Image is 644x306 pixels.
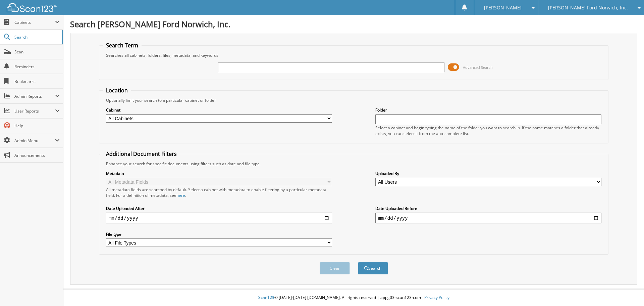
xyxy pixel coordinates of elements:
[610,274,644,306] iframe: Chat Widget
[103,150,180,158] legend: Additional Document Filters
[258,295,274,300] span: Scan123
[103,161,605,167] div: Enhance your search for specific documents using filters such as date and file type.
[176,192,185,198] a: here
[106,187,332,198] div: All metadata fields are searched by default. Select a cabinet with metadata to enable filtering b...
[7,3,57,12] img: scan123-logo-white.svg
[63,290,644,306] div: © [DATE]-[DATE] [DOMAIN_NAME]. All rights reserved | appg03-scan123-com |
[14,79,60,84] span: Bookmarks
[14,19,55,25] span: Cabinets
[358,262,388,274] button: Search
[14,108,55,114] span: User Reports
[14,123,60,129] span: Help
[14,138,55,143] span: Admin Menu
[14,93,55,99] span: Admin Reports
[484,6,522,10] span: [PERSON_NAME]
[70,18,637,30] h1: Search [PERSON_NAME] Ford Norwich, Inc.
[424,295,449,300] a: Privacy Policy
[14,152,60,158] span: Announcements
[14,64,60,70] span: Reminders
[103,97,605,103] div: Optionally limit your search to a particular cabinet or folder
[375,125,601,136] div: Select a cabinet and begin typing the name of the folder you want to search in. If the name match...
[375,213,601,223] input: end
[103,52,605,58] div: Searches all cabinets, folders, files, metadata, and keywords
[106,206,332,211] label: Date Uploaded After
[320,262,350,274] button: Clear
[375,206,601,211] label: Date Uploaded Before
[375,171,601,176] label: Uploaded By
[548,6,628,10] span: [PERSON_NAME] Ford Norwich, Inc.
[103,87,131,94] legend: Location
[14,34,59,40] span: Search
[463,65,493,70] span: Advanced Search
[106,171,332,176] label: Metadata
[106,231,332,237] label: File type
[106,107,332,113] label: Cabinet
[106,213,332,223] input: start
[103,42,142,49] legend: Search Term
[14,49,60,55] span: Scan
[375,107,601,113] label: Folder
